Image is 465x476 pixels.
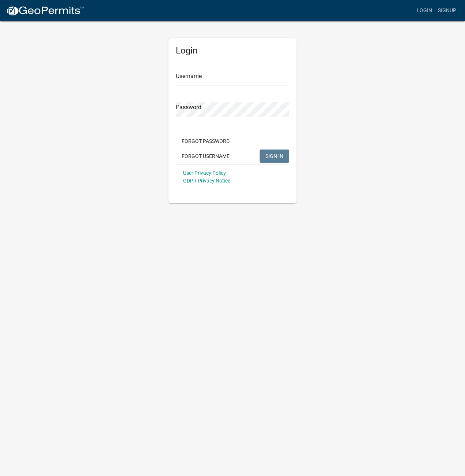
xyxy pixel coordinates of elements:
a: Signup [435,4,459,18]
a: GDPR Privacy Notice [183,178,230,184]
a: Login [414,4,435,18]
button: Forgot Username [176,150,235,163]
span: SIGN IN [265,153,283,159]
button: Forgot Password [176,134,235,148]
a: User Privacy Policy [183,170,226,176]
button: SIGN IN [260,150,289,163]
h5: Login [176,45,289,56]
